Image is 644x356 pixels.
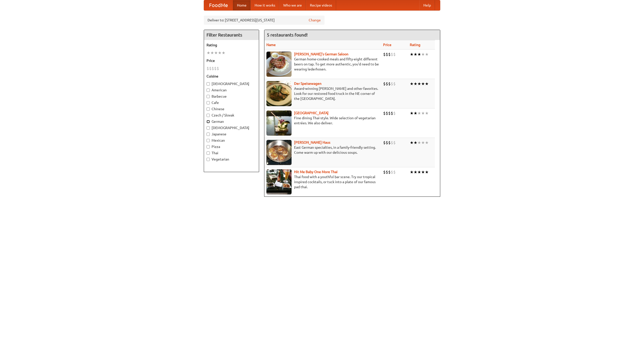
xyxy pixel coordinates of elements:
p: German home-cooked meals and fifty-eight different beers on tap. To get more authentic, you'd nee... [266,57,379,72]
label: Chinese [207,106,256,111]
li: $ [207,66,209,71]
p: Fine dining Thai-style. Wide selection of vegetarian entrées. We also deliver. [266,115,379,126]
input: [DEMOGRAPHIC_DATA] [207,126,210,130]
a: How it works [251,0,279,10]
input: Czech / Slovak [207,114,210,117]
p: Thai food with a youthful bar scene. Try our tropical inspired cocktails, or tuck into a plate of... [266,174,379,189]
input: Thai [207,151,210,155]
a: Home [233,0,251,10]
li: ★ [421,169,425,175]
li: ★ [417,52,421,57]
label: Barbecue [207,94,256,99]
li: ★ [425,169,429,175]
li: ★ [207,50,210,56]
li: ★ [414,81,417,87]
input: Mexican [207,139,210,142]
li: ★ [410,140,414,145]
li: ★ [214,50,218,56]
li: ★ [410,110,414,116]
p: Award-winning [PERSON_NAME] and other favorites. Look for our restored food truck in the NE corne... [266,86,379,101]
img: speisewagen.jpg [266,81,292,106]
h5: Rating [207,43,256,48]
img: kohlhaus.jpg [266,140,292,165]
li: ★ [218,50,222,56]
p: East German specialties, in a family-friendly setting. Come warm up with our delicious soups. [266,145,379,155]
li: $ [388,81,391,87]
li: $ [386,110,388,116]
a: [PERSON_NAME]'s German Saloon [294,52,348,56]
li: ★ [421,140,425,145]
a: Rating [410,43,420,47]
input: Vegetarian [207,158,210,161]
li: $ [388,110,391,116]
li: ★ [421,52,425,57]
a: Help [419,0,435,10]
li: $ [391,110,393,116]
li: ★ [421,110,425,116]
div: Deliver to: [STREET_ADDRESS][US_STATE] [204,16,325,25]
input: Chinese [207,107,210,111]
li: ★ [414,110,417,116]
a: [PERSON_NAME] Haus [294,140,330,144]
li: ★ [222,50,225,56]
a: Hit Me Baby One More Thai [294,170,338,174]
li: $ [386,140,388,145]
li: $ [217,66,219,71]
li: ★ [414,52,417,57]
label: [DEMOGRAPHIC_DATA] [207,81,256,86]
a: [GEOGRAPHIC_DATA] [294,111,329,115]
li: ★ [417,81,421,87]
li: $ [386,169,388,175]
h4: Filter Restaurants [204,30,259,40]
li: ★ [210,50,214,56]
a: Recipe videos [306,0,336,10]
a: Price [383,43,391,47]
label: [DEMOGRAPHIC_DATA] [207,125,256,130]
li: $ [383,52,386,57]
li: $ [386,52,388,57]
label: Japanese [207,132,256,137]
a: FoodMe [204,0,233,10]
li: $ [383,140,386,145]
li: ★ [425,52,429,57]
li: ★ [417,110,421,116]
li: $ [393,81,396,87]
li: $ [388,169,391,175]
input: German [207,120,210,123]
li: $ [393,140,396,145]
a: Who we are [279,0,306,10]
label: Vegetarian [207,157,256,162]
li: ★ [414,169,417,175]
input: Japanese [207,133,210,136]
input: [DEMOGRAPHIC_DATA] [207,82,210,86]
li: ★ [425,81,429,87]
label: Thai [207,150,256,155]
li: $ [386,81,388,87]
input: Pizza [207,145,210,148]
li: $ [383,169,386,175]
li: $ [383,81,386,87]
label: Czech / Slovak [207,113,256,118]
img: satay.jpg [266,110,292,136]
input: Cafe [207,101,210,104]
li: $ [391,140,393,145]
li: $ [388,140,391,145]
label: Pizza [207,144,256,149]
li: ★ [410,52,414,57]
li: ★ [417,169,421,175]
li: ★ [410,81,414,87]
label: German [207,119,256,124]
a: Name [266,43,276,47]
label: Mexican [207,138,256,143]
a: Der Speisewagen [294,82,321,86]
li: $ [391,52,393,57]
label: Cafe [207,100,256,105]
h5: Cuisine [207,74,256,79]
img: babythai.jpg [266,169,292,194]
li: $ [393,169,396,175]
